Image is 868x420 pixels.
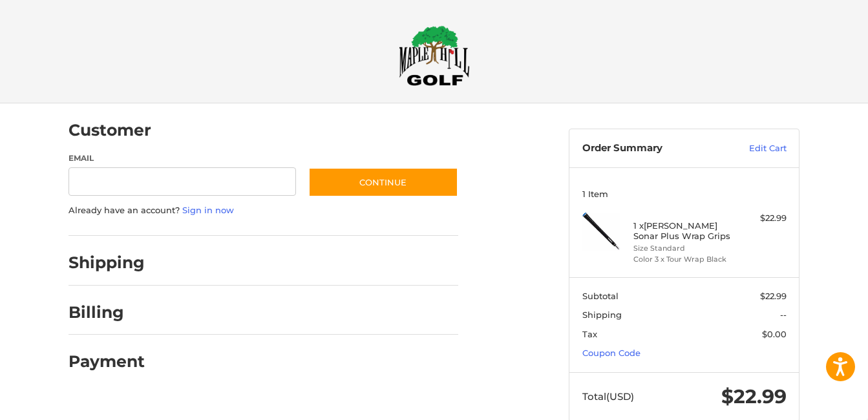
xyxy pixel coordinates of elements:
span: $22.99 [760,291,787,301]
p: Already have an account? [69,204,458,217]
a: Sign in now [182,205,234,215]
h4: 1 x [PERSON_NAME] Sonar Plus Wrap Grips [633,220,732,242]
li: Color 3 x Tour Wrap Black [633,254,732,265]
h2: Billing [69,302,144,322]
label: Email [69,152,296,164]
span: Subtotal [582,291,619,301]
button: Continue [308,167,458,197]
h2: Shipping [69,253,145,273]
h3: 1 Item [582,189,787,199]
h2: Payment [69,352,145,372]
div: $22.99 [736,212,787,225]
h2: Customer [69,120,151,140]
span: Shipping [582,310,622,320]
span: -- [780,310,787,320]
h3: Order Summary [582,142,721,155]
li: Size Standard [633,243,732,254]
a: Edit Cart [721,142,787,155]
img: Maple Hill Golf [399,25,470,86]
